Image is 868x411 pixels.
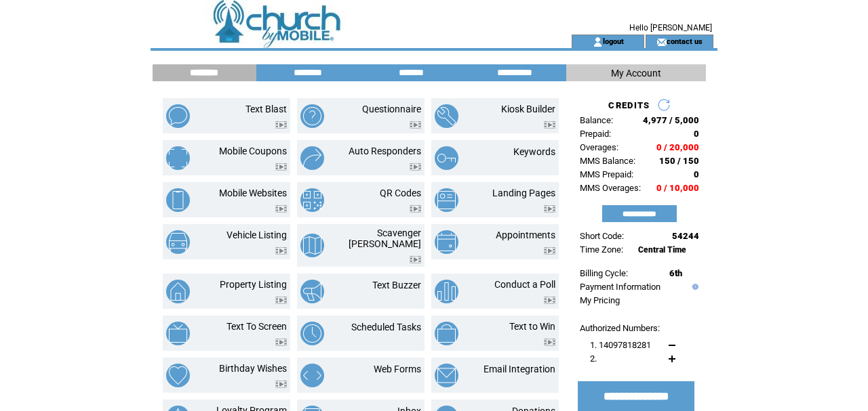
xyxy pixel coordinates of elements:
[349,228,421,249] a: Scavenger [PERSON_NAME]
[300,364,324,387] img: web-forms.png
[166,280,190,303] img: property-listing.png
[166,146,190,170] img: mobile-coupons.png
[580,244,623,255] span: Time Zone:
[245,104,287,114] a: Text Blast
[300,280,324,303] img: text-buzzer.png
[484,364,555,374] a: Email Integration
[166,322,190,345] img: text-to-screen.png
[694,129,699,139] span: 0
[226,321,287,332] a: Text To Screen
[492,188,555,198] a: Landing Pages
[580,268,628,278] span: Billing Cycle:
[611,68,661,79] span: My Account
[275,121,287,129] img: video.png
[580,183,641,193] span: MMS Overages:
[374,364,421,374] a: Web Forms
[410,256,421,263] img: video.png
[580,142,618,152] span: Overages:
[300,104,324,128] img: questionnaire.png
[669,268,682,278] span: 6th
[435,104,458,128] img: kiosk-builder.png
[275,205,287,213] img: video.png
[638,245,686,255] span: Central Time
[494,279,555,290] a: Conduct a Poll
[410,121,421,129] img: video.png
[166,104,190,128] img: text-blast.png
[380,188,421,198] a: QR Codes
[580,129,611,139] span: Prepaid:
[580,169,633,179] span: MMS Prepaid:
[580,295,620,305] a: My Pricing
[275,297,287,304] img: video.png
[300,234,324,257] img: scavenger-hunt.png
[166,188,190,212] img: mobile-websites.png
[603,37,624,45] a: logout
[226,230,287,240] a: Vehicle Listing
[544,121,555,129] img: video.png
[656,142,699,152] span: 0 / 20,000
[513,146,555,157] a: Keywords
[275,381,287,388] img: video.png
[656,183,699,193] span: 0 / 10,000
[593,37,603,47] img: account_icon.gif
[544,205,555,213] img: video.png
[544,339,555,346] img: video.png
[410,163,421,171] img: video.png
[300,322,324,345] img: scheduled-tasks.png
[580,115,613,125] span: Balance:
[544,247,555,255] img: video.png
[351,322,421,332] a: Scheduled Tasks
[435,280,458,303] img: conduct-a-poll.png
[219,363,287,374] a: Birthday Wishes
[659,156,699,166] span: 150 / 150
[667,37,703,45] a: contact us
[166,364,190,387] img: birthday-wishes.png
[435,188,458,212] img: landing-pages.png
[689,284,698,290] img: help.gif
[435,364,458,387] img: email-integration.png
[275,163,287,171] img: video.png
[275,247,287,255] img: video.png
[580,323,660,333] span: Authorized Numbers:
[435,230,458,254] img: appointments.png
[219,146,287,156] a: Mobile Coupons
[496,230,555,240] a: Appointments
[590,340,651,350] span: 1. 14097818281
[509,321,555,332] a: Text to Win
[410,205,421,213] img: video.png
[300,146,324,170] img: auto-responders.png
[580,282,660,292] a: Payment Information
[372,280,421,290] a: Text Buzzer
[166,230,190,254] img: vehicle-listing.png
[694,169,699,179] span: 0
[580,156,635,166] span: MMS Balance:
[629,23,712,33] span: Hello [PERSON_NAME]
[275,339,287,346] img: video.png
[643,115,699,125] span: 4,977 / 5,000
[544,297,555,304] img: video.png
[656,37,667,47] img: contact_us_icon.gif
[608,100,650,110] span: CREDITS
[501,104,555,114] a: Kiosk Builder
[300,188,324,212] img: qr-codes.png
[362,104,421,114] a: Questionnaire
[435,322,458,345] img: text-to-win.png
[349,146,421,156] a: Auto Responders
[590,353,597,364] span: 2.
[435,146,458,170] img: keywords.png
[219,188,287,198] a: Mobile Websites
[672,231,699,241] span: 54244
[580,231,624,241] span: Short Code:
[220,279,287,290] a: Property Listing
